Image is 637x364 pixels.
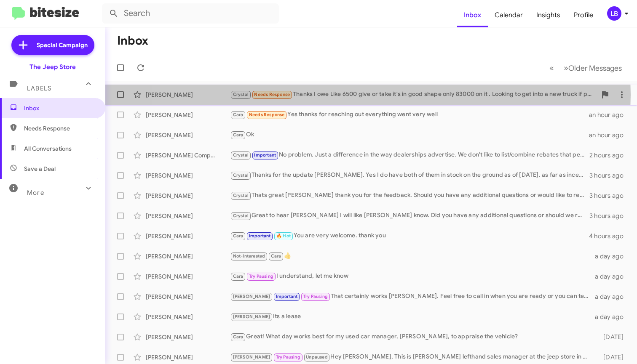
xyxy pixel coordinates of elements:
[24,104,96,112] span: Inbox
[24,144,72,153] span: All Conversations
[233,253,265,259] span: Not-Interested
[146,292,230,301] div: [PERSON_NAME]
[271,253,281,259] span: Cara
[233,173,249,178] span: Crystal
[230,130,589,140] div: Ok
[11,35,94,55] a: Special Campaign
[589,131,630,139] div: an hour ago
[564,63,568,73] span: »
[530,3,567,27] a: Insights
[607,6,621,21] div: LB
[230,231,589,241] div: You are very welcome. thank you
[276,294,298,299] span: Important
[593,313,630,321] div: a day ago
[249,274,273,279] span: Try Pausing
[146,151,230,159] div: [PERSON_NAME] Company
[230,312,593,321] div: Its a lease
[545,59,627,77] nav: Page navigation example
[146,313,230,321] div: [PERSON_NAME]
[233,274,244,279] span: Cara
[233,132,244,138] span: Cara
[593,353,630,361] div: [DATE]
[589,171,630,180] div: 3 hours ago
[589,212,630,220] div: 3 hours ago
[146,353,230,361] div: [PERSON_NAME]
[559,59,627,77] button: Next
[146,90,230,99] div: [PERSON_NAME]
[146,111,230,119] div: [PERSON_NAME]
[593,333,630,341] div: [DATE]
[233,334,244,340] span: Cara
[146,131,230,139] div: [PERSON_NAME]
[233,112,244,117] span: Cara
[230,191,589,200] div: Thats great [PERSON_NAME] thank you for the feedback. Should you have any additional questions or...
[230,352,593,362] div: Hey [PERSON_NAME], This is [PERSON_NAME] lefthand sales manager at the jeep store in [GEOGRAPHIC_...
[593,272,630,281] div: a day ago
[27,189,44,197] span: More
[233,193,249,198] span: Crystal
[568,64,622,73] span: Older Messages
[593,292,630,301] div: a day ago
[230,90,597,99] div: Thanks I owe Like 6500 give or take it's in good shape only 83000 on it . Looking to get into a n...
[233,294,270,299] span: [PERSON_NAME]
[233,92,249,97] span: Crystal
[589,151,630,159] div: 2 hours ago
[549,63,554,73] span: «
[233,213,249,218] span: Crystal
[303,294,328,299] span: Try Pausing
[102,3,279,24] input: Search
[233,152,249,158] span: Crystal
[146,252,230,260] div: [PERSON_NAME]
[146,191,230,200] div: [PERSON_NAME]
[589,232,630,240] div: 4 hours ago
[230,332,593,342] div: Great! What day works best for my used car manager, [PERSON_NAME], to appraise the vehicle?
[544,59,559,77] button: Previous
[249,112,285,117] span: Needs Response
[600,6,628,21] button: LB
[230,170,589,180] div: Thanks for the update [PERSON_NAME]. Yes I do have both of them in stock on the ground as of [DAT...
[27,85,51,92] span: Labels
[254,152,276,158] span: Important
[37,41,88,49] span: Special Campaign
[567,3,600,27] a: Profile
[146,333,230,341] div: [PERSON_NAME]
[230,150,589,160] div: No problem. Just a difference in the way dealerships advertise. We don't like to list/combine reb...
[230,292,593,301] div: That certainly works [PERSON_NAME]. Feel free to call in when you are ready or you can text me he...
[29,63,76,71] div: The Jeep Store
[24,124,96,133] span: Needs Response
[254,92,290,97] span: Needs Response
[589,191,630,200] div: 3 hours ago
[306,354,328,360] span: Unpaused
[589,111,630,119] div: an hour ago
[233,314,270,319] span: [PERSON_NAME]
[230,110,589,120] div: Yes thanks for reaching out everything went very well
[146,232,230,240] div: [PERSON_NAME]
[249,233,271,239] span: Important
[233,233,244,239] span: Cara
[276,233,291,239] span: 🔥 Hot
[230,271,593,281] div: I understand, let me know
[276,354,300,360] span: Try Pausing
[593,252,630,260] div: a day ago
[457,3,488,27] a: Inbox
[117,34,148,48] h1: Inbox
[24,165,56,173] span: Save a Deal
[230,251,593,261] div: 👍
[146,272,230,281] div: [PERSON_NAME]
[146,171,230,180] div: [PERSON_NAME]
[233,354,270,360] span: [PERSON_NAME]
[146,212,230,220] div: [PERSON_NAME]
[230,211,589,221] div: Great to hear [PERSON_NAME] I will like [PERSON_NAME] know. Did you have any additional questions...
[488,3,530,27] a: Calendar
